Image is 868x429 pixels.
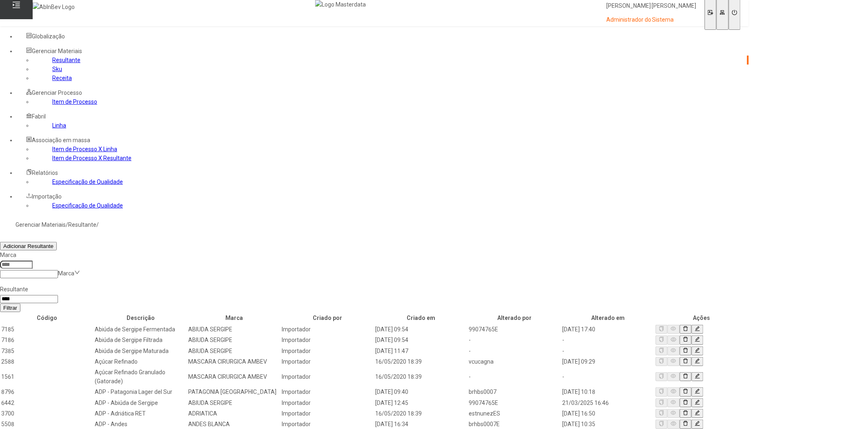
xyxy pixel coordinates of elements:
td: - [562,335,654,345]
td: ABIUDA SERGIPE [188,346,280,356]
td: [DATE] 09:40 [375,387,467,397]
a: Item de Processo [52,98,97,105]
td: [DATE] 16:34 [375,419,467,429]
td: Açúcar Refinado Granulado (Gatorade) [94,367,187,386]
td: [DATE] 09:29 [562,357,654,366]
td: ABIUDA SERGIPE [188,324,280,334]
td: 99074765E [468,324,561,334]
td: [DATE] 09:54 [375,335,467,345]
td: 2588 [1,357,93,366]
span: Filtrar [3,305,17,311]
td: MASCARA CIRURGICA AMBEV [188,357,280,366]
p: [PERSON_NAME] [PERSON_NAME] [606,2,697,10]
td: [DATE] 12:45 [375,398,467,408]
td: Importador [281,409,374,418]
td: ADP - Andes [94,419,187,429]
td: estnunezES [468,409,561,418]
td: 16/05/2020 18:39 [375,367,467,386]
td: - [562,346,654,356]
td: 21/03/2025 16:46 [562,398,654,408]
span: Gerenciar Processo [32,89,82,96]
td: 16/05/2020 18:39 [375,357,467,366]
a: Especificação de Qualidade [52,179,123,185]
span: Adicionar Resultante [3,243,53,249]
td: PATAGONIA [GEOGRAPHIC_DATA] [188,387,280,397]
a: Item de Processo X Resultante [52,155,131,161]
a: Linha [52,122,66,129]
nz-select-placeholder: Marca [58,270,74,277]
td: Importador [281,367,374,386]
td: 99074765E [468,398,561,408]
td: ANDES BLANCA [188,419,280,429]
td: brhbs0007 [468,387,561,397]
td: [DATE] 09:54 [375,324,467,334]
span: Globalização [32,33,65,40]
td: - [468,367,561,386]
th: Alterado em [562,313,654,323]
td: Importador [281,419,374,429]
td: - [562,367,654,386]
td: 7186 [1,335,93,345]
td: Abiúda de Sergipe Fermentada [94,324,187,334]
td: [DATE] 10:18 [562,387,654,397]
th: Descrição [94,313,187,323]
td: ADP - Adriática RET [94,409,187,418]
a: Sku [52,66,62,72]
span: Fabril [32,113,46,120]
td: Açúcar Refinado [94,357,187,366]
td: Abiúda de Sergipe Filtrada [94,335,187,345]
a: Gerenciar Materiais [16,221,66,228]
span: Relatórios [32,170,58,176]
nz-breadcrumb-separator: / [96,221,99,228]
td: Importador [281,387,374,397]
td: [DATE] 16:50 [562,409,654,418]
td: 6442 [1,398,93,408]
td: 3700 [1,409,93,418]
th: Criado por [281,313,374,323]
td: MASCARA CIRURGICA AMBEV [188,367,280,386]
td: Importador [281,357,374,366]
a: Item de Processo X Linha [52,146,117,152]
td: ABIUDA SERGIPE [188,398,280,408]
td: ABIUDA SERGIPE [188,335,280,345]
span: Associação em massa [32,137,90,143]
a: Especificação de Qualidade [52,202,123,209]
td: Importador [281,324,374,334]
td: ADP - Patagonia Lager del Sur [94,387,187,397]
th: Marca [188,313,280,323]
nz-breadcrumb-separator: / [66,221,68,228]
td: Importador [281,398,374,408]
td: 8796 [1,387,93,397]
span: Gerenciar Materiais [32,48,82,54]
td: vcucagna [468,357,561,366]
td: [DATE] 10:35 [562,419,654,429]
th: Criado em [375,313,467,323]
td: [DATE] 17:40 [562,324,654,334]
a: Resultante [52,57,80,63]
a: Resultante [68,221,96,228]
td: 7185 [1,324,93,334]
td: Abiúda de Sergipe Maturada [94,346,187,356]
td: 5508 [1,419,93,429]
a: Receita [52,75,72,81]
td: 7385 [1,346,93,356]
td: Importador [281,346,374,356]
td: ADP - Abiúda de Sergipe [94,398,187,408]
td: brhbs0007E [468,419,561,429]
td: 16/05/2020 18:39 [375,409,467,418]
td: 1561 [1,367,93,386]
th: Código [1,313,93,323]
span: Importação [32,193,62,200]
th: Alterado por [468,313,561,323]
td: ADRIATICA [188,409,280,418]
td: - [468,346,561,356]
td: Importador [281,335,374,345]
p: Administrador do Sistema [606,16,697,24]
td: - [468,335,561,345]
th: Ações [655,313,748,323]
td: [DATE] 11:47 [375,346,467,356]
img: AbInBev Logo [33,2,75,11]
